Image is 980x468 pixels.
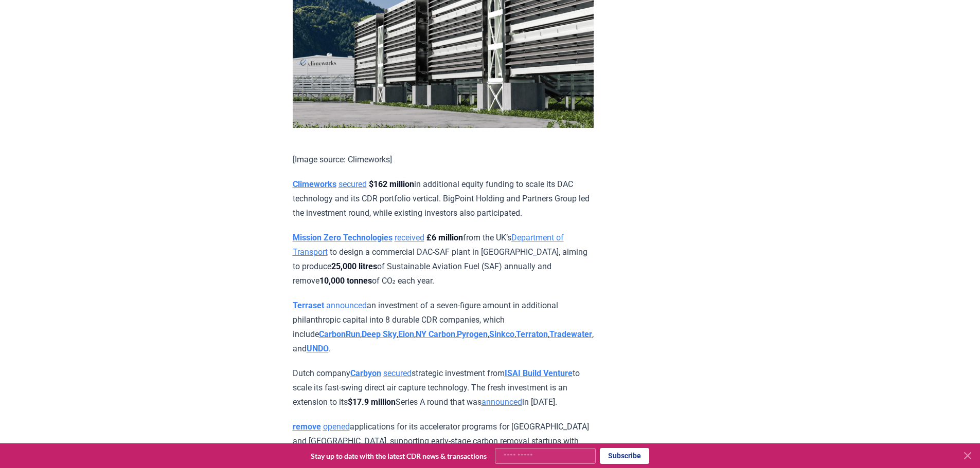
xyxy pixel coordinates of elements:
a: Tradewater [549,329,592,339]
a: Deep Sky [362,329,397,339]
a: UNDO [307,344,329,353]
a: Mission Zero Technologies [293,233,393,242]
a: announced [326,301,367,310]
a: Eion [398,329,414,339]
a: opened [323,422,350,432]
a: remove [293,422,321,432]
strong: $162 million [369,179,414,189]
a: ISAI Build Venture [505,368,573,378]
a: Carbyon [350,368,381,378]
a: Terraset [293,301,324,310]
p: Dutch company strategic investment from to scale its fast-swing direct air capture technology. Th... [293,366,594,409]
a: Sinkco [489,329,514,339]
a: Terraton [516,329,548,339]
p: an investment of a seven-figure amount in additional philanthropic capital into 8 durable CDR com... [293,298,594,356]
p: in additional equity funding to scale its DAC technology and its CDR portfolio vertical. BigPoint... [293,177,594,220]
strong: 10,000 tonnes [319,276,372,286]
p: from the UK’s to design a commercial DAC-SAF plant in [GEOGRAPHIC_DATA], aiming to produce of Sus... [293,231,594,288]
a: announced [482,397,522,407]
a: received [395,233,424,242]
p: [Image source: Climeworks] [293,153,594,167]
strong: 25,000 litres [331,261,377,271]
strong: £6 million [426,233,463,242]
strong: $17.9 million [348,397,396,407]
a: secured [383,368,412,378]
a: Climeworks [293,179,336,189]
a: CarbonRun [319,329,360,339]
a: secured [338,179,367,189]
a: NY Carbon [416,329,455,339]
a: Pyrogen [457,329,488,339]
